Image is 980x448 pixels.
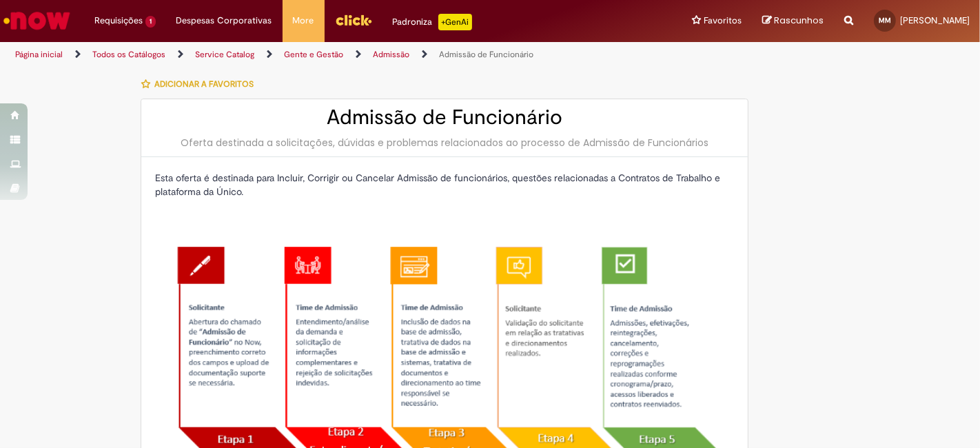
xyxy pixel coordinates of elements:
img: click_logo_yellow_360x200.png [335,10,372,30]
a: Service Catalog [195,49,254,60]
div: Oferta destinada a solicitações, dúvidas e problemas relacionados ao processo de Admissão de Func... [155,136,734,150]
p: +GenAi [438,14,472,30]
span: More [293,14,314,28]
span: MM [879,16,891,25]
a: Todos os Catálogos [92,49,165,60]
span: Adicionar a Favoritos [154,79,254,90]
h2: Admissão de Funcionário [155,106,734,129]
span: 1 [145,16,156,28]
a: Admissão [373,49,409,60]
span: [PERSON_NAME] [900,14,970,26]
img: ServiceNow [1,7,72,34]
a: Página inicial [15,49,63,60]
a: Admissão de Funcionário [439,49,533,60]
a: Gente e Gestão [284,49,343,60]
ul: Trilhas de página [10,42,643,68]
span: Favoritos [704,14,742,28]
a: Rascunhos [762,14,824,28]
p: Esta oferta é destinada para Incluir, Corrigir ou Cancelar Admissão de funcionários, questões rel... [155,171,734,198]
span: Rascunhos [774,14,824,27]
span: Despesas Corporativas [176,14,272,28]
div: Padroniza [393,14,472,30]
span: Requisições [94,14,143,28]
button: Adicionar a Favoritos [141,70,261,99]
